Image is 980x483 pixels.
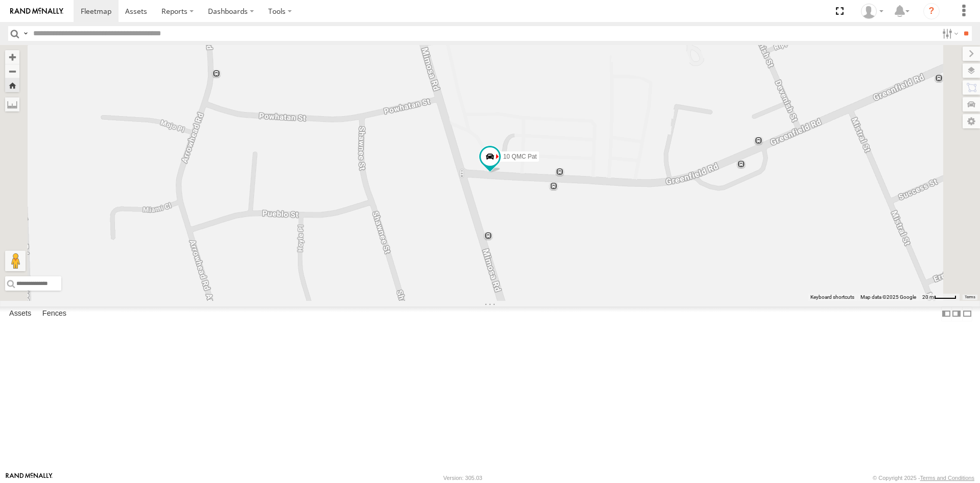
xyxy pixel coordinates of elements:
a: Terms [965,295,975,299]
label: Dock Summary Table to the Left [941,306,951,321]
label: Search Filter Options [938,26,960,41]
img: rand-logo.svg [10,8,63,15]
a: Terms and Conditions [920,475,974,481]
div: © Copyright 2025 - [873,475,974,481]
i: ? [923,3,940,19]
div: Steve Commisso [857,4,887,19]
label: Measure [5,97,19,112]
label: Fences [37,306,72,321]
button: Drag Pegman onto the map to open Street View [5,251,26,271]
button: Map Scale: 20 m per 40 pixels [919,294,960,301]
label: Map Settings [963,114,980,128]
label: Assets [4,306,36,321]
label: Dock Summary Table to the Right [951,306,962,321]
div: Version: 305.03 [444,475,482,481]
span: 10 QMC Pat [503,153,537,160]
label: Hide Summary Table [962,306,972,321]
span: 20 m [922,294,934,300]
button: Keyboard shortcuts [810,294,854,301]
button: Zoom in [5,50,19,64]
button: Zoom Home [5,78,19,92]
label: Search Query [21,26,30,41]
a: Visit our Website [6,473,53,483]
span: Map data ©2025 Google [860,294,916,300]
button: Zoom out [5,64,19,78]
